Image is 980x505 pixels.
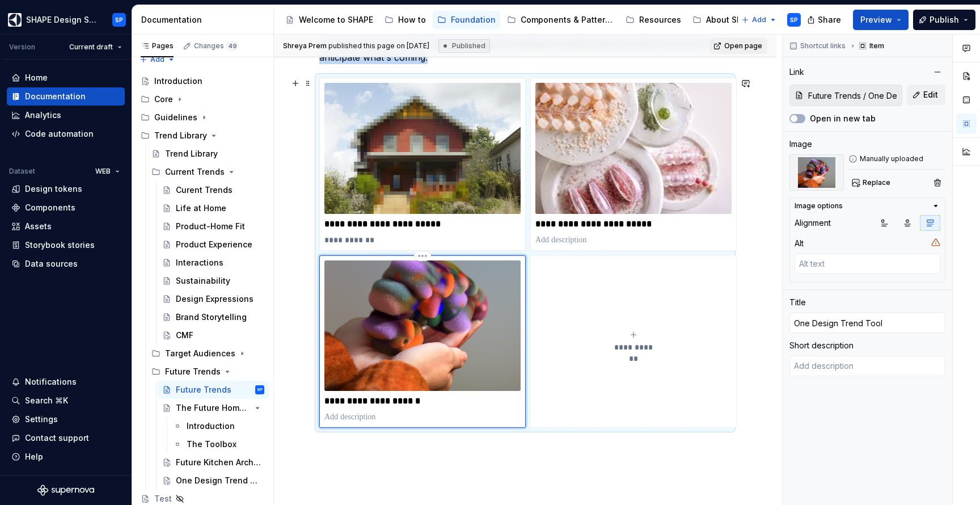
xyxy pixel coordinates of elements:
[176,239,252,250] div: Product Experience
[158,308,269,326] a: Brand Storytelling
[451,14,496,26] div: Foundation
[907,85,945,105] button: Edit
[176,402,251,414] div: The Future Home Scenarios
[789,138,812,150] div: Image
[136,72,269,90] a: Introduction
[158,181,269,199] a: Curent Trends
[25,110,61,121] div: Analytics
[25,202,75,213] div: Components
[324,83,521,214] img: f5cb0d25-44a8-446a-aa26-150da8fa83d2.webp
[158,326,269,344] a: CMF
[789,154,844,191] img: d7c2d606-cc00-4276-868d-deefb094853a.jpg
[168,417,269,435] a: Introduction
[7,410,125,428] a: Settings
[158,399,269,417] a: The Future Home Scenarios
[800,41,846,51] span: Shortcut links
[176,221,245,232] div: Product-Home Fit
[7,106,125,124] a: Analytics
[154,130,207,141] div: Trend Library
[789,340,854,351] div: Short description
[158,254,269,272] a: Interactions
[226,41,239,51] span: 49
[9,43,35,52] div: Version
[25,221,52,232] div: Assets
[863,178,890,187] span: Replace
[115,15,123,24] div: SP
[789,297,806,308] div: Title
[158,235,269,254] a: Product Experience
[176,384,231,395] div: Future Trends
[621,11,686,29] a: Resources
[154,112,197,123] div: Guidelines
[64,39,127,55] button: Current draft
[860,14,892,26] span: Preview
[25,183,82,195] div: Design tokens
[2,7,129,32] button: SHAPE Design SystemSP
[738,12,780,28] button: Add
[283,41,327,50] span: Shreya Prem
[165,366,221,377] div: Future Trends
[176,203,226,214] div: Life at Home
[433,11,500,29] a: Foundation
[165,348,235,359] div: Target Audiences
[7,429,125,447] button: Contact support
[25,451,43,462] div: Help
[853,10,909,30] button: Preview
[136,127,269,145] div: Trend Library
[7,448,125,466] button: Help
[848,154,945,163] div: Manually uploaded
[176,312,247,323] div: Brand Storytelling
[795,201,843,211] div: Image options
[7,217,125,235] a: Assets
[438,39,490,53] div: Published
[535,83,732,214] img: da799297-1900-4ab0-ac8f-204e13fa5a78.jpeg
[136,90,269,108] div: Core
[281,9,736,31] div: Page tree
[786,38,851,54] button: Shortcut links
[176,330,193,341] div: CMF
[299,14,373,26] div: Welcome to SHAPE
[324,260,521,392] img: d7c2d606-cc00-4276-868d-deefb094853a.jpg
[37,485,94,496] svg: Supernova Logo
[158,199,269,217] a: Life at Home
[165,166,225,178] div: Current Trends
[136,108,269,127] div: Guidelines
[7,199,125,217] a: Components
[147,163,269,181] div: Current Trends
[194,41,239,51] div: Changes
[136,52,179,68] button: Add
[25,414,58,425] div: Settings
[801,10,848,30] button: Share
[25,128,94,140] div: Code automation
[257,384,263,395] div: SP
[521,14,614,26] div: Components & Patterns
[848,175,895,191] button: Replace
[158,381,269,399] a: Future TrendsSP
[502,11,619,29] a: Components & Patterns
[90,163,125,179] button: WEB
[158,453,269,472] a: Future Kitchen Archetypes
[795,238,804,249] div: Alt
[25,376,77,388] div: Notifications
[7,236,125,254] a: Storybook stories
[398,14,426,26] div: How to
[710,38,767,54] a: Open page
[790,15,798,24] div: SP
[25,72,48,83] div: Home
[141,14,269,26] div: Documentation
[158,217,269,235] a: Product-Home Fit
[165,148,218,159] div: Trend Library
[923,89,938,100] span: Edit
[176,275,230,287] div: Sustainability
[95,167,111,176] span: WEB
[158,472,269,490] a: One Design Trend Tool
[7,373,125,391] button: Notifications
[158,272,269,290] a: Sustainability
[25,91,86,102] div: Documentation
[810,113,876,124] label: Open in new tab
[795,201,940,211] button: Image options
[9,167,35,176] div: Dataset
[187,420,235,432] div: Introduction
[789,66,804,78] div: Link
[25,395,68,406] div: Search ⌘K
